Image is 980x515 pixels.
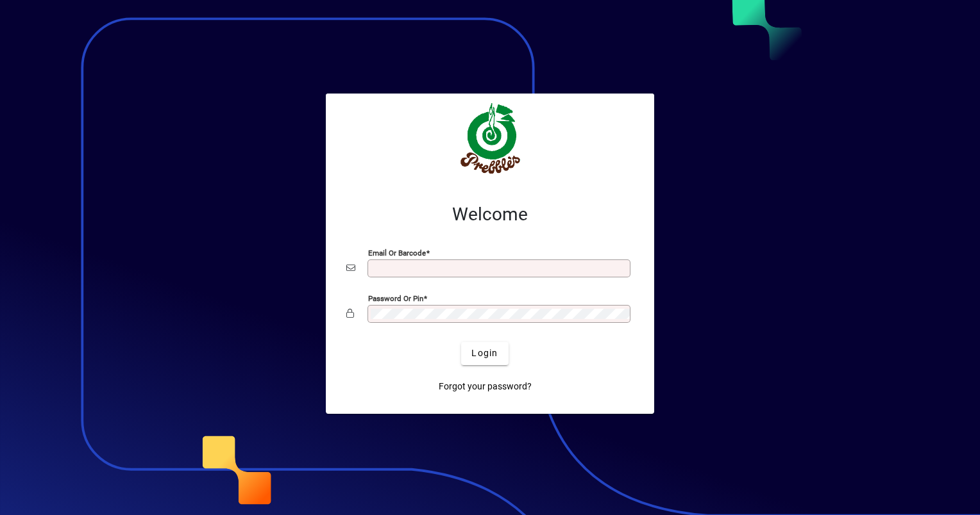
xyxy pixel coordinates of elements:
[471,347,498,360] span: Login
[439,380,532,393] span: Forgot your password?
[368,293,423,302] mat-label: Password or Pin
[434,375,537,398] a: Forgot your password?
[461,342,508,365] button: Login
[368,248,426,257] mat-label: Email or Barcode
[346,204,634,225] h2: Welcome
